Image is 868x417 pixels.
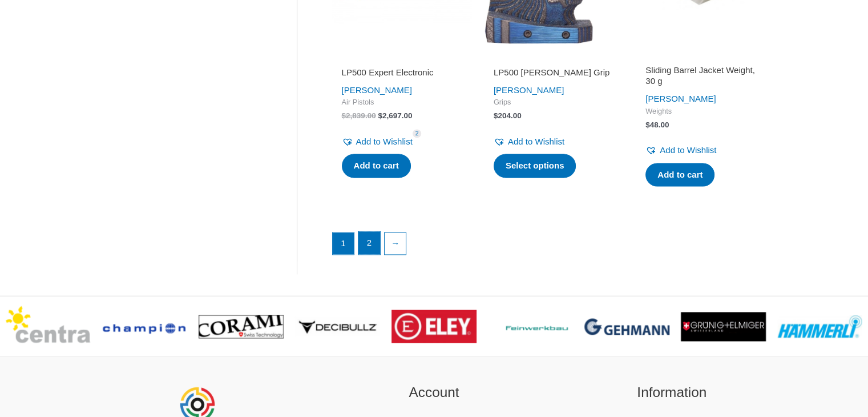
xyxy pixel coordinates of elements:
[494,98,613,107] span: Grips
[645,65,765,91] a: Sliding Barrel Jacket Weight, 30 g
[645,121,650,129] span: $
[508,137,564,146] span: Add to Wishlist
[494,67,613,82] a: LP500 [PERSON_NAME] Grip
[385,232,406,254] a: →
[342,154,411,178] a: Add to cart: “LP500 Expert Electronic”
[645,94,716,103] a: [PERSON_NAME]
[342,111,376,120] bdi: 2,839.00
[567,382,777,403] h2: Information
[645,107,765,117] span: Weights
[391,310,477,343] img: brand logo
[494,134,564,150] a: Add to Wishlist
[645,163,714,187] a: Add to cart: “Sliding Barrel Jacket Weight, 30 g”
[332,231,776,260] nav: Product Pagination
[378,111,412,120] bdi: 2,697.00
[333,232,354,254] span: Page 1
[645,65,765,87] h2: Sliding Barrel Jacket Weight, 30 g
[342,51,462,65] iframe: Customer reviews powered by Trustpilot
[329,382,539,403] h2: Account
[645,121,669,129] bdi: 48.00
[342,67,462,78] h2: LP500 Expert Electronic
[494,111,522,120] bdi: 204.00
[494,154,576,178] a: Select options for “LP500 Blue Angel Grip”
[356,137,413,146] span: Add to Wishlist
[494,111,498,120] span: $
[413,129,422,138] span: 2
[342,98,462,107] span: Air Pistols
[342,134,413,150] a: Add to Wishlist
[645,142,716,158] a: Add to Wishlist
[342,85,412,95] a: [PERSON_NAME]
[358,231,380,254] a: Page 2
[342,67,462,82] a: LP500 Expert Electronic
[494,51,613,65] iframe: Customer reviews powered by Trustpilot
[378,111,382,120] span: $
[342,111,346,120] span: $
[645,51,765,65] iframe: Customer reviews powered by Trustpilot
[494,67,613,78] h2: LP500 [PERSON_NAME] Grip
[494,85,564,95] a: [PERSON_NAME]
[660,145,716,155] span: Add to Wishlist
